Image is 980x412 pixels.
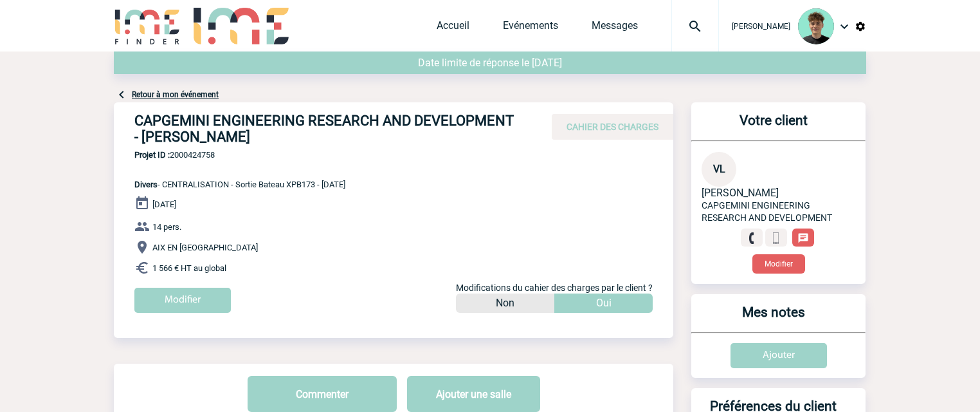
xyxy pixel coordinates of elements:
[592,19,638,37] a: Messages
[696,304,850,332] h3: Mes notes
[596,294,612,313] p: Oui
[152,222,181,232] span: 14 pers.
[134,288,231,313] input: Modifier
[134,150,170,160] b: Projet ID :
[248,376,397,412] button: Commenter
[798,8,834,44] img: 131612-0.png
[114,8,181,44] img: IME-Finder
[797,232,809,244] img: chat-24-px-w.png
[132,90,219,99] a: Retour à mon événement
[696,113,850,140] h3: Votre client
[752,254,805,274] button: Modifier
[407,376,540,412] button: Ajouter une salle
[702,200,832,223] span: CAPGEMINI ENGINEERING RESEARCH AND DEVELOPMENT
[134,180,345,189] span: - CENTRALISATION - Sortie Bateau XPB173 - [DATE]
[418,57,562,69] span: Date limite de réponse le [DATE]
[713,163,725,175] span: VL
[134,150,345,160] span: 2000424758
[746,232,758,244] img: fixe.png
[152,263,226,273] span: 1 566 € HT au global
[732,22,790,31] span: [PERSON_NAME]
[503,19,558,37] a: Evénements
[134,113,520,145] h4: CAPGEMINI ENGINEERING RESEARCH AND DEVELOPMENT - [PERSON_NAME]
[730,343,827,368] input: Ajouter
[770,232,782,244] img: portable.png
[134,180,158,189] span: Divers
[702,187,779,199] span: [PERSON_NAME]
[437,19,469,37] a: Accueil
[496,294,514,313] p: Non
[152,243,258,252] span: AIX EN [GEOGRAPHIC_DATA]
[456,283,653,293] span: Modifications du cahier des charges par le client ?
[152,200,176,209] span: [DATE]
[567,122,658,132] span: CAHIER DES CHARGES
